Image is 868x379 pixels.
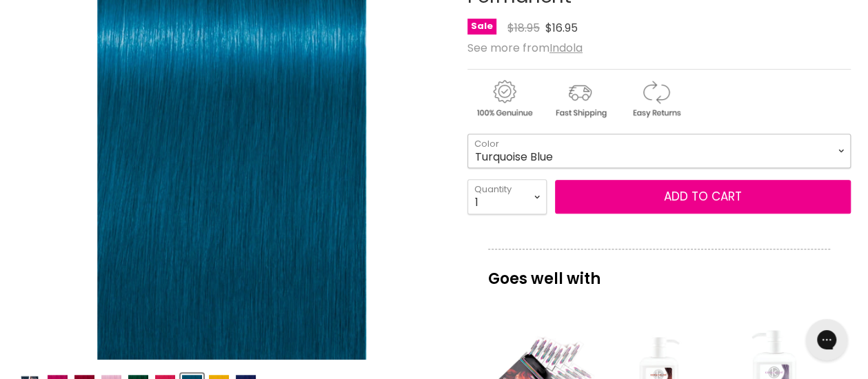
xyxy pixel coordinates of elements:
span: Sale [467,19,496,34]
p: Goes well with [488,249,830,294]
button: Add to cart [555,180,851,214]
select: Quantity [467,179,547,214]
span: See more from [467,40,583,56]
span: $18.95 [507,20,540,36]
img: returns.gif [619,78,692,120]
img: genuine.gif [467,78,541,120]
img: shipping.gif [543,78,616,120]
span: $16.95 [545,20,578,36]
iframe: Gorgias live chat messenger [799,314,854,365]
a: Indola [549,40,583,56]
